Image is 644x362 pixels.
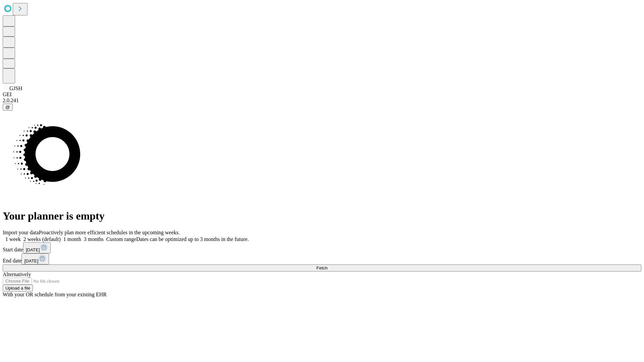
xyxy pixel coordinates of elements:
div: GEI [3,92,641,98]
span: 2 weeks (default) [23,236,61,242]
div: Start date [3,242,641,253]
span: [DATE] [26,247,40,252]
span: 3 months [84,236,104,242]
button: @ [3,104,13,111]
div: 2.0.241 [3,98,641,104]
span: With your OR schedule from your existing EHR [3,292,107,297]
button: [DATE] [23,242,51,253]
span: 1 week [5,236,21,242]
span: Proactively plan more efficient schedules in the upcoming weeks. [39,230,180,235]
button: [DATE] [21,253,49,264]
span: Dates can be optimized up to 3 months in the future. [136,236,249,242]
span: Alternatively [3,271,31,277]
h1: Your planner is empty [3,210,641,222]
span: Fetch [316,265,327,270]
span: [DATE] [24,258,38,263]
span: Custom range [106,236,136,242]
button: Upload a file [3,285,33,292]
span: @ [5,105,10,110]
div: End date [3,253,641,264]
span: GJSH [9,85,22,91]
button: Fetch [3,264,641,271]
span: Import your data [3,230,39,235]
span: 1 month [63,236,81,242]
